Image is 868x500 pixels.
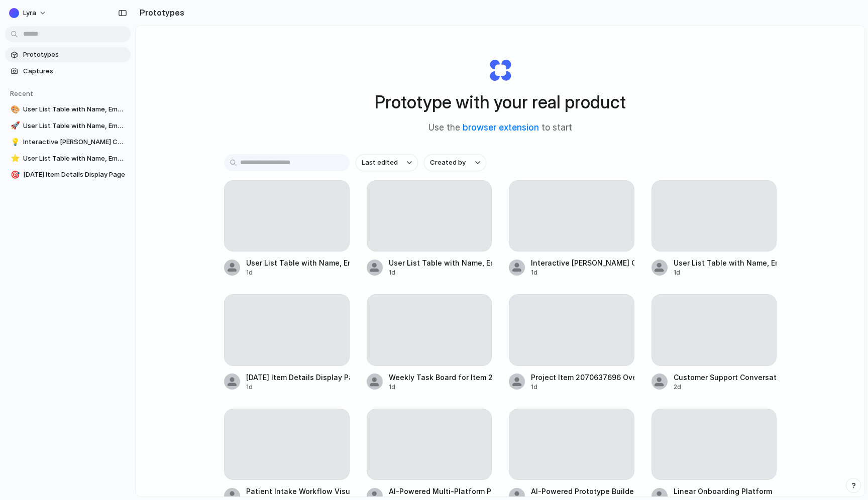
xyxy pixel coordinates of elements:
h2: Prototypes [136,7,184,19]
a: User List Table with Name, Email, Age, and Phone1d [224,180,350,277]
div: User List Table with Name, Email, Age, and Phone [389,258,492,268]
a: 💡Interactive [PERSON_NAME] Chart Mockup [5,135,131,150]
div: 1d [389,383,492,392]
div: ⭐ [11,153,18,164]
span: Last edited [362,158,398,168]
span: Use the to start [428,121,572,135]
h1: Prototype with your real product [375,89,626,115]
div: 1d [531,268,634,277]
div: 1d [531,383,634,392]
div: Customer Support Conversation Interface Design [674,372,777,383]
div: Linear Onboarding Platform [674,486,772,496]
span: User List Table with Name, Email, Age, and Phone [23,121,127,131]
span: Captures [23,66,127,76]
button: ⭐ [9,154,19,164]
div: [DATE] Item Details Display Page [246,372,350,383]
a: ⭐User List Table with Name, Email, Age, and Phone [5,151,131,166]
div: Weekly Task Board for Item 2070637696 [389,372,492,383]
div: Project Item 2070637696 Overview [531,372,634,383]
span: Interactive [PERSON_NAME] Chart Mockup [23,137,127,147]
button: Last edited [356,154,418,171]
div: 1d [246,268,350,277]
div: Patient Intake Workflow Visual Overview [246,486,350,496]
div: 2d [674,383,777,392]
a: Customer Support Conversation Interface Design2d [652,294,777,391]
div: User List Table with Name, Email, Age, and Phone [246,258,350,268]
span: Recent [10,89,33,97]
span: [DATE] Item Details Display Page [23,170,127,180]
button: Lyra [5,5,52,21]
div: 🚀 [11,120,18,132]
div: 🎯 [11,169,18,181]
span: User List Table with Name, Email, Age, and Phone [23,154,127,164]
button: 💡 [9,137,19,147]
div: 💡 [11,137,18,148]
a: Interactive [PERSON_NAME] Chart Mockup1d [509,180,634,277]
span: Prototypes [23,50,127,60]
div: AI-Powered Multi-Platform Prototype Generator [389,486,492,496]
a: Project Item 2070637696 Overview1d [509,294,634,391]
div: 1d [674,268,777,277]
a: browser extension [463,122,539,133]
div: 🎨 [11,104,18,115]
button: Created by [424,154,486,171]
span: Created by [430,158,466,168]
a: 🚀User List Table with Name, Email, Age, and Phone [5,118,131,134]
div: User List Table with Name, Email, Age, and Phone [674,258,777,268]
a: User List Table with Name, Email, Age, and Phone1d [367,180,492,277]
div: 1d [389,268,492,277]
div: Interactive [PERSON_NAME] Chart Mockup [531,258,634,268]
span: Lyra [23,8,36,18]
button: 🎯 [9,170,19,180]
a: User List Table with Name, Email, Age, and Phone1d [652,180,777,277]
a: 🎯[DATE] Item Details Display Page [5,167,131,182]
button: 🎨 [9,104,19,114]
a: Captures [5,64,131,79]
a: 🎨User List Table with Name, Email, Age, and Phone [5,102,131,117]
a: Prototypes [5,47,131,62]
a: [DATE] Item Details Display Page1d [224,294,350,391]
div: 1d [246,383,350,392]
button: 🚀 [9,121,19,131]
a: Weekly Task Board for Item 20706376961d [367,294,492,391]
span: User List Table with Name, Email, Age, and Phone [23,104,127,114]
div: AI-Powered Prototype Builder for Linear and More [531,486,634,496]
